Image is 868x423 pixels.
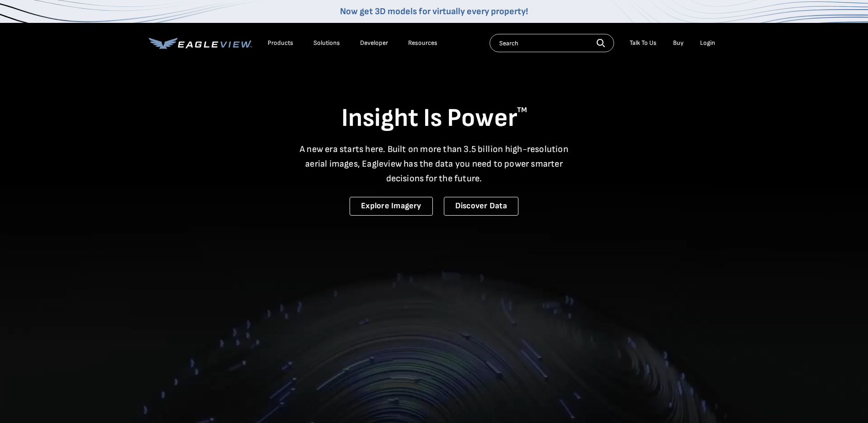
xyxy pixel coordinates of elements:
a: Explore Imagery [350,197,433,216]
sup: TM [517,106,527,114]
h1: Insight Is Power [149,103,720,135]
a: Discover Data [444,197,518,216]
a: Buy [673,39,684,47]
p: A new era starts here. Built on more than 3.5 billion high-resolution aerial images, Eagleview ha... [294,142,574,186]
a: Now get 3D models for virtually every property! [340,6,528,17]
div: Resources [408,39,437,47]
div: Solutions [313,39,340,47]
input: Search [490,34,614,52]
div: Login [700,39,715,47]
a: Developer [360,39,388,47]
div: Talk To Us [630,39,657,47]
div: Products [268,39,293,47]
